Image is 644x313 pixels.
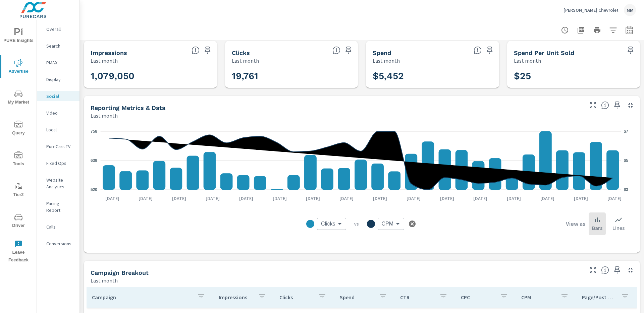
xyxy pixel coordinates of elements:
p: [DATE] [368,195,392,202]
p: Last month [91,276,118,285]
span: Leave Feedback [2,240,35,264]
button: Select Date Range [623,23,636,37]
span: CPM [382,221,394,227]
div: Website Analytics [37,175,79,192]
p: Overall [46,26,74,33]
p: PMAX [46,59,74,66]
div: Overall [37,24,79,34]
p: Website Analytics [46,177,74,190]
div: Fixed Ops [37,158,79,168]
p: [DATE] [201,195,224,202]
span: The amount of money spent on advertising during the period. [474,46,482,54]
h3: 19,761 [232,70,352,82]
p: [DATE] [234,195,258,202]
span: Save this to your personalized report [202,45,213,56]
div: Pacing Report [37,198,79,215]
text: 520 [91,187,97,192]
p: Campaign [92,294,192,301]
p: [DATE] [469,195,492,202]
span: Save this to your personalized report [625,45,636,56]
p: Last month [514,57,541,65]
div: Clicks [317,218,346,230]
p: [PERSON_NAME] Chevrolet [563,7,619,13]
div: Search [37,41,79,51]
p: Last month [91,112,118,120]
p: [DATE] [301,195,325,202]
h5: Spend [373,49,391,56]
button: Print Report [590,23,604,37]
text: $3 [624,187,629,192]
p: [DATE] [167,195,191,202]
div: Calls [37,222,79,232]
p: Pacing Report [46,200,74,213]
p: [DATE] [268,195,291,202]
div: NM [624,4,636,16]
p: CPC [461,294,494,301]
h3: $25 [514,70,634,82]
span: This is a summary of Social performance results by campaign. Each column can be sorted. [601,266,609,274]
p: Lines [612,224,625,232]
button: Minimize Widget [625,265,636,275]
p: Clicks [279,294,313,301]
div: PMAX [37,58,79,68]
button: "Export Report to PDF" [574,23,588,37]
p: Last month [91,57,118,65]
span: Understand Social data over time and see how metrics compare to each other. [601,101,609,109]
p: [DATE] [435,195,459,202]
p: Calls [46,224,74,230]
button: Apply Filters [606,23,620,37]
span: Save this to your personalized report [612,265,623,275]
h5: Campaign Breakout [91,269,149,276]
text: 758 [91,129,97,134]
p: Last month [232,57,259,65]
span: The number of times an ad was clicked by a consumer. [332,46,340,54]
span: PURE Insights [2,28,35,45]
p: [DATE] [603,195,626,202]
text: $7 [624,129,629,134]
p: [DATE] [101,195,124,202]
div: CPM [378,218,405,230]
p: [DATE] [335,195,358,202]
span: Clicks [321,221,335,227]
p: Impressions [219,294,252,301]
h5: Clicks [232,49,250,56]
p: Fixed Ops [46,160,74,167]
p: Search [46,43,74,49]
span: Query [2,121,35,137]
span: Save this to your personalized report [612,100,623,111]
p: Display [46,76,74,83]
span: Advertise [2,59,35,75]
div: PureCars TV [37,141,79,151]
p: [DATE] [134,195,157,202]
p: PureCars TV [46,143,74,150]
div: Local [37,125,79,135]
p: [DATE] [502,195,526,202]
span: Save this to your personalized report [484,45,495,56]
span: Driver [2,213,35,230]
p: Video [46,110,74,116]
button: Make Fullscreen [588,265,598,275]
p: Last month [373,57,400,65]
div: Conversions [37,239,79,249]
p: Bars [592,224,602,232]
h3: 1,079,050 [91,70,210,82]
text: $5 [624,158,629,163]
h6: View as [566,221,585,227]
p: vs [346,221,367,227]
span: Tier2 [2,182,35,199]
div: Social [37,91,79,101]
h5: Spend Per Unit Sold [514,49,574,56]
p: [DATE] [402,195,425,202]
div: Video [37,108,79,118]
p: [DATE] [569,195,593,202]
h3: $5,452 [373,70,492,82]
text: 639 [91,158,97,163]
p: Local [46,126,74,133]
p: Page/Post Action [582,294,615,301]
p: Conversions [46,240,74,247]
h5: Reporting Metrics & Data [91,104,165,111]
p: CTR [400,294,434,301]
p: CPM [521,294,555,301]
button: Make Fullscreen [588,100,598,111]
p: Social [46,93,74,100]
